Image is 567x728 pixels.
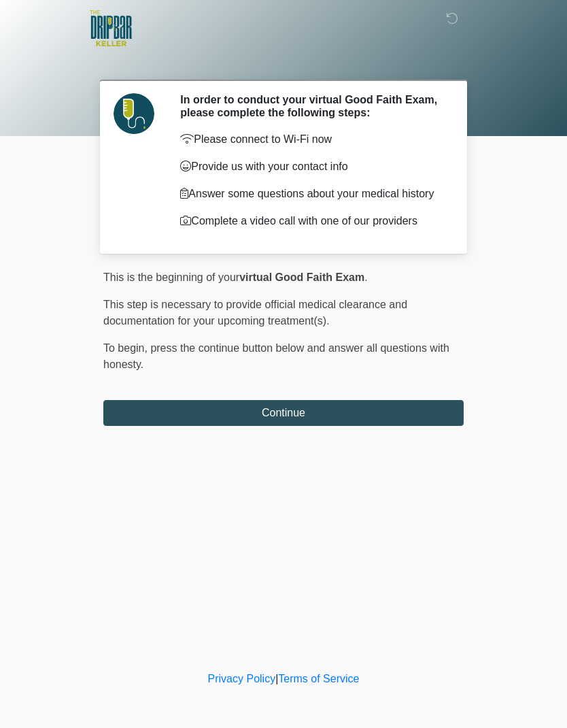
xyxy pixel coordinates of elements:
[103,299,407,327] span: This step is necessary to provide official medical clearance and documentation for your upcoming ...
[180,186,443,202] p: Answer some questions about your medical history
[208,673,276,684] a: Privacy Policy
[103,342,449,370] span: press the continue button below and answer all questions with honesty.
[93,49,474,74] h1: ‎ ‎
[103,342,150,354] span: To begin,
[364,271,367,283] span: .
[180,159,443,175] p: Provide us with your contact info
[278,673,359,684] a: Terms of Service
[239,271,364,283] strong: virtual Good Faith Exam
[103,400,464,426] button: Continue
[180,93,443,119] h2: In order to conduct your virtual Good Faith Exam, please complete the following steps:
[103,271,239,283] span: This is the beginning of your
[90,10,132,46] img: The DRIPBaR - Keller Logo
[275,673,278,684] a: |
[180,213,443,229] p: Complete a video call with one of our providers
[114,93,154,134] img: Agent Avatar
[180,131,443,148] p: Please connect to Wi-Fi now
